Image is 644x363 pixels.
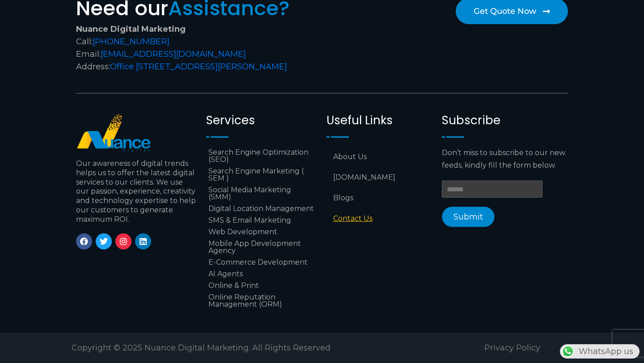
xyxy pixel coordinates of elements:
[474,7,536,15] span: Get Quote Now
[484,343,540,353] a: Privacy Policy
[326,188,433,208] a: Blogs
[326,114,433,127] h2: Useful Links
[206,280,318,291] a: Online & Print
[76,159,197,224] p: Our awareness of digital trends helps us to offer the latest digital services to our clients. We ...
[206,257,318,268] a: E-Commerce Development
[206,184,318,203] a: Social Media Marketing (SMM)
[206,203,318,215] a: Digital Location Management
[206,165,318,184] a: Search Engine Marketing ( SEM )
[206,114,318,127] h2: Services
[93,37,169,46] a: [PHONE_NUMBER]
[206,238,318,257] a: Mobile App Development Agency
[326,147,433,167] a: About Us
[326,208,433,229] a: Contact Us
[326,167,433,188] a: [DOMAIN_NAME]
[76,23,318,73] div: Call: Email: Address:
[442,147,568,172] p: Don’t miss to subscribe to our new feeds, kindly fill the form below.
[101,49,246,59] a: [EMAIL_ADDRESS][DOMAIN_NAME]
[560,344,640,359] div: WhatsApp us
[560,346,640,356] a: WhatsAppWhatsApp us
[206,226,318,238] a: Web Development
[110,62,287,72] a: Office [STREET_ADDRESS][PERSON_NAME]
[206,215,318,226] a: SMS & Email Marketing
[561,344,575,359] img: WhatsApp
[206,268,318,280] a: AI Agents
[72,343,330,353] span: Copyright © 2025 Nuance Digital Marketing. All Rights Reserved
[206,147,318,165] a: Search Engine Optimization (SEO)
[442,207,495,227] button: Submit
[206,291,318,310] a: Online Reputation Management (ORM)
[442,114,568,127] h2: Subscribe
[76,24,186,34] strong: Nuance Digital Marketing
